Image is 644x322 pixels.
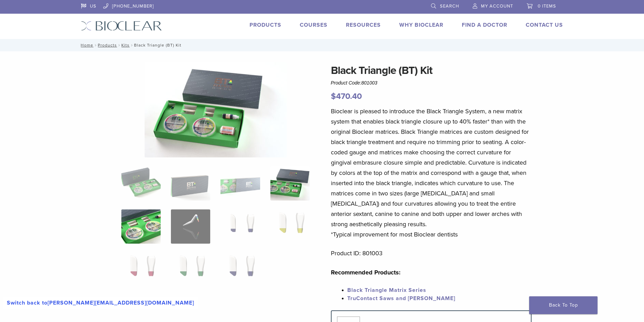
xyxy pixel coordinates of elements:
span: $ [331,91,336,101]
span: Product Code: [331,80,377,86]
a: Kits [121,43,130,48]
p: Bioclear is pleased to introduce the Black Triangle System, a new matrix system that enables blac... [331,106,532,240]
a: Why Bioclear [399,22,443,28]
img: Intro-Black-Triangle-Kit-6-Copy-e1548792917662-324x324.jpg [121,166,161,201]
span: / [93,43,98,47]
img: Bioclear [81,21,162,31]
a: Back To Top [529,296,598,314]
h1: Black Triangle (BT) Kit [331,62,532,79]
img: Black Triangle (BT) Kit - Image 3 [220,166,260,201]
span: 0 items [538,3,556,9]
img: Black Triangle (BT) Kit - Image 10 [171,253,210,287]
a: Resources [346,22,381,28]
img: Black Triangle (BT) Kit - Image 4 [145,62,287,157]
bdi: 470.40 [331,91,362,101]
a: Products [98,43,117,48]
p: Product ID: 801003 [331,248,532,258]
a: Courses [300,22,327,28]
img: Black Triangle (BT) Kit - Image 11 [220,253,260,287]
a: TruContact Saws and [PERSON_NAME] [347,295,455,302]
span: My Account [481,3,513,9]
a: Find A Doctor [462,22,507,28]
span: 801003 [361,80,377,86]
img: Black Triangle (BT) Kit - Image 6 [171,209,210,244]
img: Black Triangle (BT) Kit - Image 4 [270,166,310,201]
strong: Recommended Products: [331,269,401,276]
span: Search [440,3,459,9]
img: Black Triangle (BT) Kit - Image 8 [270,209,310,244]
span: / [117,43,121,47]
img: Black Triangle (BT) Kit - Image 5 [121,209,161,244]
a: Contact Us [526,22,563,28]
img: Black Triangle (BT) Kit - Image 9 [121,253,161,287]
a: Switch back to[PERSON_NAME][EMAIL_ADDRESS][DOMAIN_NAME] [3,297,198,309]
a: Home [79,43,93,48]
img: Black Triangle (BT) Kit - Image 7 [220,209,260,244]
img: Black Triangle (BT) Kit - Image 2 [171,166,210,201]
a: Black Triangle Matrix Series [347,287,426,294]
span: / [130,43,134,47]
nav: Black Triangle (BT) Kit [76,39,568,51]
a: Products [250,22,281,28]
